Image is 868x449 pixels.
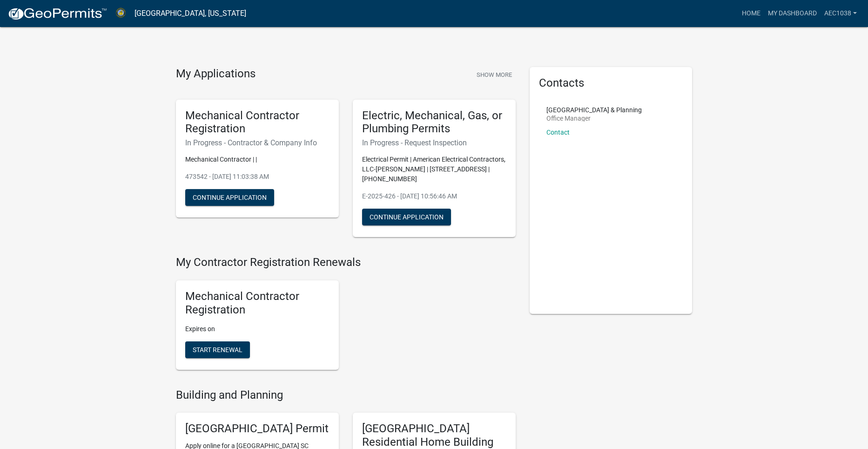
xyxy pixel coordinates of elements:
[193,346,242,353] span: Start Renewal
[185,422,330,435] h5: [GEOGRAPHIC_DATA] Permit
[362,209,451,225] button: Continue Application
[362,109,506,136] h5: Electric, Mechanical, Gas, or Plumbing Permits
[185,172,330,182] p: 473542 - [DATE] 11:03:38 AM
[821,5,861,22] a: AEC1038
[176,256,516,377] wm-registration-list-section: My Contractor Registration Renewals
[185,290,330,317] h5: Mechanical Contractor Registration
[176,388,516,402] h4: Building and Planning
[738,5,764,22] a: Home
[362,155,506,184] p: Electrical Permit | American Electrical Contractors, LLC-[PERSON_NAME] | [STREET_ADDRESS] | [PHON...
[185,109,330,136] h5: Mechanical Contractor Registration
[185,189,274,206] button: Continue Application
[135,6,246,21] a: [GEOGRAPHIC_DATA], [US_STATE]
[546,107,642,113] p: [GEOGRAPHIC_DATA] & Planning
[362,138,506,147] h6: In Progress - Request Inspection
[185,155,330,164] p: Mechanical Contractor | |
[114,7,127,20] img: Abbeville County, South Carolina
[185,138,330,147] h6: In Progress - Contractor & Company Info
[546,129,570,136] a: Contact
[362,191,506,201] p: E-2025-426 - [DATE] 10:56:46 AM
[546,115,642,122] p: Office Manager
[185,341,250,358] button: Start Renewal
[176,67,256,81] h4: My Applications
[539,76,683,90] h5: Contacts
[473,67,516,82] button: Show More
[764,5,821,22] a: My Dashboard
[185,324,330,334] p: Expires on
[176,256,516,269] h4: My Contractor Registration Renewals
